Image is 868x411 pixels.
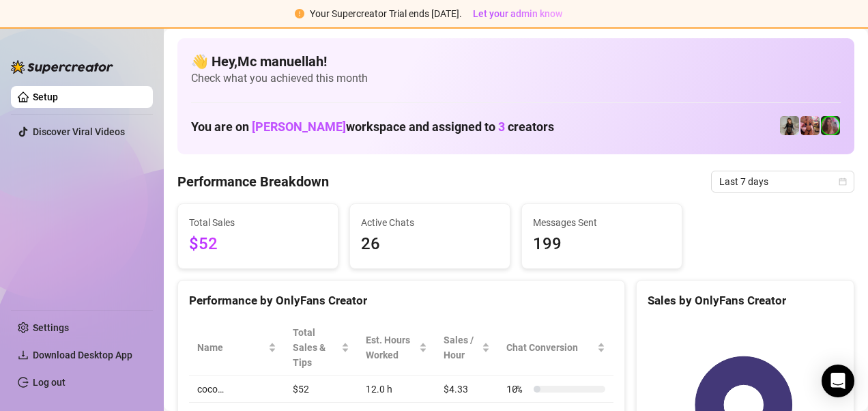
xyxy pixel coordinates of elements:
[189,292,613,310] div: Performance by OnlyFans Creator
[33,350,132,360] span: Download Desktop App
[285,320,358,376] th: Total Sales & Tips
[822,365,854,397] div: Open Intercom Messenger
[506,340,594,355] span: Chat Conversion
[800,116,820,135] img: coco
[191,119,554,134] h1: You are on workspace and assigned to creators
[33,377,66,388] a: Log out
[719,171,846,192] span: Last 7 days
[33,126,125,137] a: Discover Viral Videos
[358,376,435,403] td: 12.0 h
[189,215,327,230] span: Total Sales
[189,231,327,257] span: $52
[33,322,69,333] a: Settings
[435,320,498,376] th: Sales / Hour
[293,325,338,370] span: Total Sales & Tips
[780,116,799,135] img: Kylie
[310,8,462,19] span: Your Supercreator Trial ends [DATE].
[11,60,113,74] img: logo-BBDzfeDw.svg
[506,382,528,397] span: 10 %
[295,9,304,18] span: exclamation-circle
[361,231,499,257] span: 26
[366,332,416,363] div: Est. Hours Worked
[18,350,29,360] span: download
[33,91,58,102] a: Setup
[444,332,479,363] span: Sales / Hour
[189,376,285,403] td: coco…
[197,340,265,355] span: Name
[435,376,498,403] td: $4.33
[533,215,671,230] span: Messages Sent
[189,320,285,376] th: Name
[177,172,329,191] h4: Performance Breakdown
[191,52,841,71] h4: 👋 Hey, Mc manuellah !
[533,231,671,257] span: 199
[821,116,840,135] img: Cocooo
[467,5,568,22] button: Let your admin know
[498,119,505,134] span: 3
[473,8,562,19] span: Let your admin know
[252,119,346,134] span: [PERSON_NAME]
[191,71,841,86] span: Check what you achieved this month
[648,292,843,310] div: Sales by OnlyFans Creator
[498,320,613,376] th: Chat Conversion
[361,215,499,230] span: Active Chats
[839,178,847,186] span: calendar
[285,376,358,403] td: $52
